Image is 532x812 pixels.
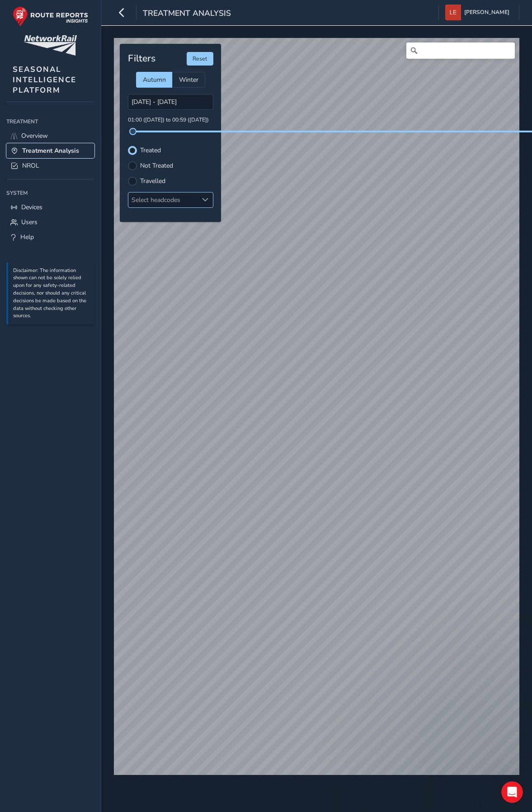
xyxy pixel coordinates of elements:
[22,146,79,155] span: Treatment Analysis
[464,5,509,20] span: [PERSON_NAME]
[128,192,198,207] div: Select headcodes
[6,158,94,173] a: NROL
[22,161,39,170] span: NROL
[445,5,513,20] button: [PERSON_NAME]
[128,53,155,64] h4: Filters
[13,64,76,95] span: SEASONAL INTELLIGENCE PLATFORM
[445,5,461,20] img: diamond-layout
[143,8,231,20] span: Treatment Analysis
[21,203,42,211] span: Devices
[21,131,48,140] span: Overview
[13,267,90,320] p: Disclaimer: The information shown can not be solely relied upon for any safety-related decisions,...
[21,218,38,226] span: Users
[172,72,205,88] div: Winter
[179,75,198,84] span: Winter
[143,75,166,84] span: Autumn
[406,42,515,59] input: Search
[13,6,88,27] img: rr logo
[6,215,94,230] a: Users
[6,128,94,143] a: Overview
[136,72,172,88] div: Autumn
[6,115,94,128] div: Treatment
[187,52,213,66] button: Reset
[6,200,94,215] a: Devices
[6,186,94,200] div: System
[140,163,173,169] label: Not Treated
[128,116,213,124] p: 01:00 ([DATE]) to 00:59 ([DATE])
[140,178,165,184] label: Travelled
[114,38,519,782] canvas: Map
[140,147,161,154] label: Treated
[24,35,77,56] img: customer logo
[6,143,94,158] a: Treatment Analysis
[501,781,523,803] iframe: Intercom live chat
[20,233,34,241] span: Help
[6,230,94,244] a: Help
